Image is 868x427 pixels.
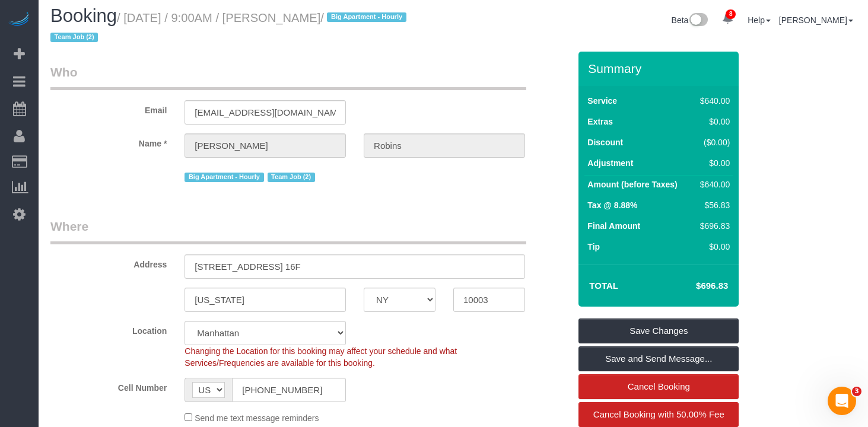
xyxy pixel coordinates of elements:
div: ($0.00) [695,136,730,148]
span: Changing the Location for this booking may affect your schedule and what Services/Frequencies are... [185,346,457,368]
img: New interface [688,13,708,28]
label: Service [587,95,617,107]
a: Beta [672,15,708,25]
div: $56.83 [695,199,730,211]
div: $0.00 [695,116,730,128]
input: City [185,288,346,312]
span: Team Job (2) [268,173,315,182]
label: Extras [587,116,613,128]
img: Automaid Logo [7,12,31,28]
label: Adjustment [587,157,633,169]
div: $0.00 [695,157,730,169]
label: Email [42,100,176,116]
legend: Who [50,63,526,90]
label: Tip [587,241,600,253]
span: 8 [726,9,736,19]
strong: Total [589,281,618,291]
a: Save and Send Message... [578,346,739,371]
label: Discount [587,136,623,148]
a: Help [748,15,771,25]
a: [PERSON_NAME] [779,15,853,25]
label: Amount (before Taxes) [587,179,677,190]
label: Cell Number [42,378,176,394]
label: Tax @ 8.88% [587,199,637,211]
iframe: Intercom live chat [828,387,856,415]
span: Big Apartment - Hourly [185,173,263,182]
a: 8 [716,6,739,32]
input: Last Name [364,133,525,158]
input: Zip Code [453,288,525,312]
span: 3 [852,387,861,396]
input: Email [185,100,346,125]
a: Save Changes [578,318,739,343]
div: $640.00 [695,95,730,107]
a: Cancel Booking with 50.00% Fee [578,402,739,427]
div: $0.00 [695,241,730,253]
div: $640.00 [695,179,730,190]
span: Booking [50,5,117,26]
span: Cancel Booking with 50.00% Fee [593,409,724,419]
label: Address [42,254,176,270]
h3: Summary [588,62,733,75]
label: Name * [42,133,176,149]
span: Big Apartment - Hourly [327,12,406,22]
span: Team Job (2) [50,33,98,42]
small: / [DATE] / 9:00AM / [PERSON_NAME] [50,11,410,44]
label: Location [42,321,176,337]
h4: $696.83 [660,281,728,291]
legend: Where [50,218,526,244]
a: Cancel Booking [578,374,739,399]
label: Final Amount [587,220,640,232]
input: First Name [185,133,346,158]
input: Cell Number [232,378,346,402]
div: $696.83 [695,220,730,232]
span: Send me text message reminders [195,413,319,423]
